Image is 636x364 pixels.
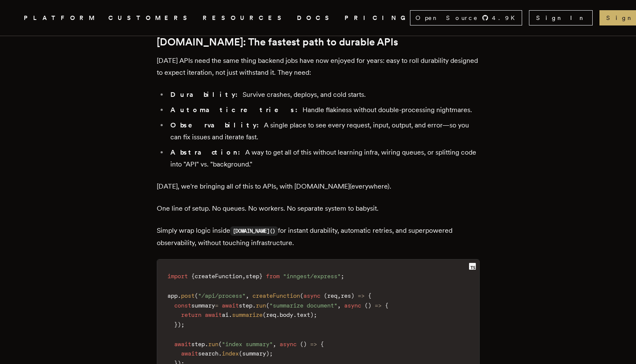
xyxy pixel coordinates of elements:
[24,13,98,23] button: PLATFORM
[157,36,480,48] h2: [DOMAIN_NAME]: The fastest path to durable APIs
[266,302,269,309] span: (
[157,225,480,249] p: Simply wrap logic inside for instant durability, automatic retries, and superpowered observabilit...
[375,302,382,309] span: =>
[256,302,266,309] span: run
[174,321,178,328] span: }
[108,13,192,23] a: CUSTOMERS
[205,341,208,347] span: .
[252,292,300,299] span: createFunction
[181,350,198,357] span: await
[170,148,245,156] strong: Abstraction:
[300,341,303,347] span: (
[222,341,273,347] span: "index summary"
[239,302,252,309] span: step
[198,292,246,299] span: "/api/process"
[222,302,239,309] span: await
[229,311,232,318] span: .
[181,321,184,328] span: ;
[174,302,191,309] span: const
[324,292,327,299] span: (
[303,292,320,299] span: async
[365,302,368,309] span: (
[218,350,222,357] span: .
[269,350,273,357] span: ;
[168,119,480,143] li: A single place to see every request, input, output, and error—so you can fix issues and iterate f...
[269,302,337,309] span: "summarize document"
[242,350,266,357] span: summary
[300,292,303,299] span: (
[266,273,280,279] span: from
[341,292,351,299] span: res
[203,13,287,23] button: RESOURCES
[167,273,188,279] span: import
[310,311,314,318] span: )
[266,311,276,318] span: req
[168,147,480,170] li: A way to get all of this without learning infra, wiring queues, or splitting code into "API" vs. ...
[259,273,263,279] span: }
[344,302,361,309] span: async
[170,121,264,129] strong: Observability:
[222,311,229,318] span: ai
[246,292,249,299] span: ,
[280,311,293,318] span: body
[368,292,371,299] span: {
[263,311,266,318] span: (
[529,10,593,25] a: Sign In
[198,350,218,357] span: search
[230,226,278,236] code: [DOMAIN_NAME]()
[170,106,302,114] strong: Automatic retries:
[276,311,280,318] span: .
[252,302,256,309] span: .
[280,341,297,347] span: async
[191,273,195,279] span: {
[492,14,520,22] span: 4.9 K
[178,321,181,328] span: )
[167,292,178,299] span: app
[368,302,371,309] span: )
[303,341,307,347] span: )
[170,90,243,99] strong: Durability:
[327,292,337,299] span: req
[191,341,205,347] span: step
[157,181,480,192] p: [DATE], we're bringing all of this to APIs, with [DOMAIN_NAME](everywhere).
[222,350,239,357] span: index
[239,350,242,357] span: (
[297,13,334,23] a: DOCS
[351,292,354,299] span: )
[242,273,246,279] span: ,
[320,341,324,347] span: {
[157,55,480,79] p: [DATE] APIs need the same thing backend jobs have now enjoyed for years: easy to roll durability ...
[168,104,480,116] li: Handle flakiness without double-processing nightmares.
[358,292,365,299] span: =>
[345,13,410,23] a: PRICING
[232,311,263,318] span: summarize
[208,341,218,347] span: run
[218,341,222,347] span: (
[314,311,317,318] span: ;
[246,273,259,279] span: step
[205,311,222,318] span: await
[337,302,341,309] span: ,
[174,341,191,347] span: await
[266,350,269,357] span: )
[416,14,478,22] span: Open Source
[337,292,341,299] span: ,
[273,341,276,347] span: ,
[341,273,344,279] span: ;
[385,302,388,309] span: {
[191,302,215,309] span: summary
[297,311,310,318] span: text
[195,273,242,279] span: createFunction
[283,273,341,279] span: "inngest/express"
[157,203,480,214] p: One line of setup. No queues. No workers. No separate system to babysit.
[181,311,201,318] span: return
[178,292,181,299] span: .
[293,311,297,318] span: .
[310,341,317,347] span: =>
[181,292,195,299] span: post
[195,292,198,299] span: (
[215,302,218,309] span: =
[168,89,480,101] li: Survive crashes, deploys, and cold starts.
